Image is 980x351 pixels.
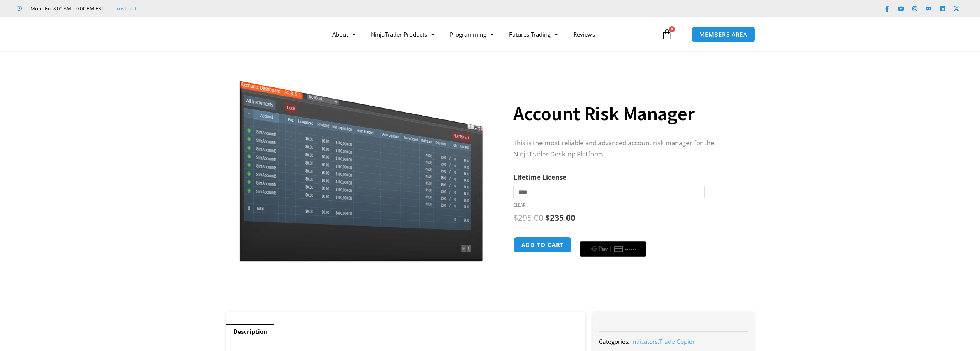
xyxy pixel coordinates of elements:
bdi: 235.00 [545,212,575,223]
a: Trade Copier [659,338,695,345]
span: MEMBERS AREA [699,32,747,37]
iframe: Secure payment input frame [578,236,648,237]
a: 0 [650,23,684,45]
span: 0 [669,26,675,32]
a: Trustpilot [114,4,137,13]
nav: Menu [325,25,660,43]
img: Screenshot 2024-08-26 15462845454 [237,65,485,262]
label: Lifetime License [513,173,566,181]
a: Reviews [566,25,603,43]
button: Add to cart [513,237,572,253]
bdi: 295.00 [513,212,543,223]
span: Categories: [599,338,630,345]
a: MEMBERS AREA [691,27,756,42]
span: $ [545,212,550,223]
a: About [325,25,363,43]
p: This is the most reliable and advanced account risk manager for the NinjaTrader Desktop Platform. [513,138,738,160]
a: NinjaTrader Products [363,25,442,43]
a: Indicators [631,338,658,345]
a: Programming [442,25,501,43]
text: •••••• [626,247,637,252]
span: , [631,338,695,345]
h1: Account Risk Manager [513,100,738,127]
img: LogoAI | Affordable Indicators – NinjaTrader [214,20,297,48]
button: Buy with GPay [580,241,646,257]
span: $ [513,212,518,223]
a: Futures Trading [501,25,566,43]
span: Mon - Fri: 8:00 AM – 6:00 PM EST [28,4,104,13]
a: Description [226,324,274,339]
a: Clear options [513,202,525,208]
